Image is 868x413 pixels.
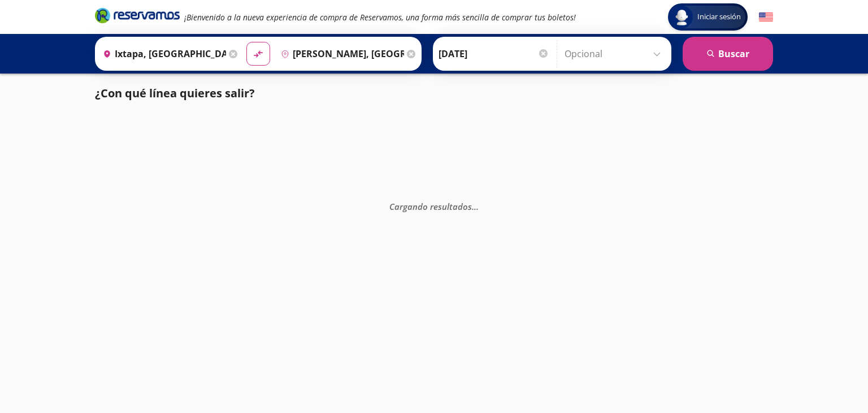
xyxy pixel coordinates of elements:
[184,12,576,23] em: ¡Bienvenido a la nueva experiencia de compra de Reservamos, una forma más sencilla de comprar tus...
[95,7,180,24] i: Brand Logo
[476,201,479,212] span: .
[276,40,404,68] input: Buscar Destino
[693,11,745,23] span: Iniciar sesión
[683,37,773,71] button: Buscar
[95,7,180,27] a: Brand Logo
[472,201,474,212] span: .
[389,201,479,212] em: Cargando resultados
[439,40,549,68] input: Elegir Fecha
[759,10,773,24] button: English
[95,85,255,102] p: ¿Con qué línea quieres salir?
[98,40,226,68] input: Buscar Origen
[474,201,476,212] span: .
[565,40,666,68] input: Opcional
